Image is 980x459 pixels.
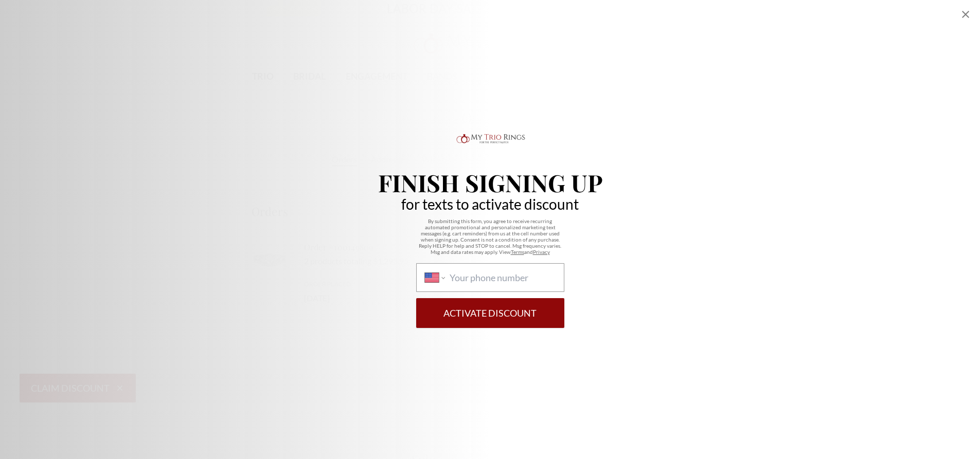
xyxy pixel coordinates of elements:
[6,7,121,36] span: Hello there! Welcome to My Trio Rings! Please let us know what questions you have! 😀
[416,298,564,328] button: Activate Discount
[401,198,579,210] p: for texts to activate discount
[533,249,550,255] a: Privacy
[416,218,564,255] p: By submitting this form, you agree to receive recurring automated promotional and personalized ma...
[454,132,526,146] img: Logo
[378,171,602,194] p: Finish Signing Up
[450,272,555,283] input: Phone number country
[959,8,972,21] div: Close popup
[511,249,524,255] a: Terms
